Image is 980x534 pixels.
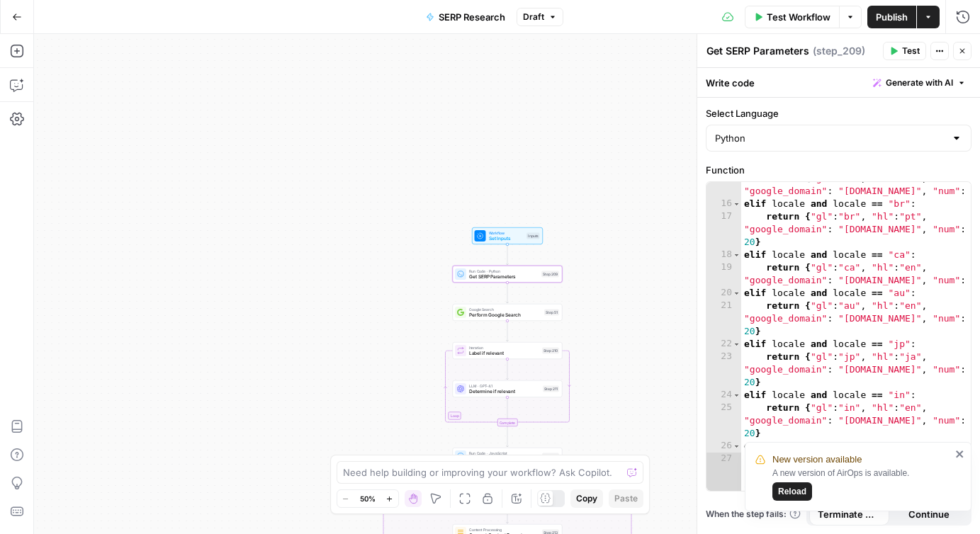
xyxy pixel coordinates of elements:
button: Generate with AI [867,74,971,92]
div: Google SearchPerform Google SearchStep 51 [453,304,563,321]
g: Edge from step_210 to step_211 [507,359,509,380]
button: Draft [517,8,563,26]
div: Run Code · PythonGet SERP ParametersStep 209 [453,266,563,283]
span: Generate with AI [886,76,953,89]
span: Google Search [469,307,541,312]
span: Toggle code folding, rows 24 through 25 [733,389,740,402]
div: Complete [453,419,563,426]
button: Copy [570,489,603,508]
span: Publish [876,10,908,24]
input: Python [715,131,945,145]
span: Toggle code folding, rows 26 through 27 [733,440,740,453]
g: Edge from step_51 to step_210 [507,321,509,341]
div: Step 51 [544,309,559,316]
g: Edge from step_210-iteration-end to step_212 [507,426,509,447]
button: SERP Research [417,6,514,28]
span: Label if relevant [469,350,539,357]
div: 27 [706,453,741,491]
g: Edge from step_89 to step_213 [507,503,509,523]
button: Continue [889,503,969,526]
span: Draft [523,11,544,23]
div: 18 [706,249,741,261]
div: LLM · GPT-4.1Determine if relevantStep 211 [453,380,563,397]
div: Inputs [526,233,540,239]
div: Step 212 [542,453,559,460]
div: Complete [497,419,518,426]
span: Reload [778,485,806,498]
span: Toggle code folding, rows 18 through 19 [733,249,740,261]
div: 24 [706,389,741,402]
div: 23 [706,351,741,389]
span: Paste [614,492,638,505]
span: ( step_209 ) [813,44,865,58]
button: Test Workflow [745,6,839,28]
span: 50% [360,493,376,504]
span: Continue [908,507,950,521]
div: 25 [706,402,741,440]
span: Content Processing [469,527,539,533]
label: Function [706,163,971,177]
div: Step 209 [541,271,559,278]
span: Iteration [469,345,539,351]
textarea: Get SERP Parameters [706,44,809,58]
span: Toggle code folding, rows 22 through 23 [733,338,740,351]
div: 20 [706,287,741,300]
span: Copy [576,492,597,505]
span: Run Code · JavaScript [469,450,539,456]
div: WorkflowSet InputsInputs [453,227,563,244]
span: Test [902,45,920,57]
button: Test [883,42,926,60]
div: Run Code · JavaScriptRemove irrelevantStep 212 [453,448,563,465]
div: 15 [706,172,741,198]
span: Workflow [489,230,524,236]
div: 26 [706,440,741,453]
div: A new version of AirOps is available. [772,467,951,501]
span: SERP Research [439,10,505,24]
span: Set Inputs [489,235,524,242]
button: Publish [867,6,916,28]
span: Toggle code folding, rows 16 through 17 [733,198,740,210]
button: Paste [609,489,643,508]
button: Reload [772,482,812,501]
div: 21 [706,300,741,338]
span: Run Code · Python [469,268,539,274]
span: LLM · GPT-4.1 [469,383,540,389]
a: When the step fails: [706,508,801,521]
div: Write code [697,68,980,97]
g: Edge from step_209 to step_51 [507,283,509,303]
span: Terminate Workflow [818,507,881,521]
span: Toggle code folding, rows 20 through 21 [733,287,740,300]
span: Perform Google Search [469,312,541,319]
div: Step 210 [542,348,559,354]
div: 22 [706,338,741,351]
g: Edge from start to step_209 [507,244,509,265]
span: Test Workflow [767,10,830,24]
label: Select Language [706,106,971,120]
div: 16 [706,198,741,210]
span: New version available [772,453,862,467]
div: Step 211 [543,386,559,392]
div: 17 [706,210,741,249]
button: close [955,448,965,460]
div: 19 [706,261,741,287]
span: Get SERP Parameters [469,273,539,280]
div: LoopIterationLabel if relevantStep 210 [453,342,563,359]
span: Determine if relevant [469,388,540,395]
